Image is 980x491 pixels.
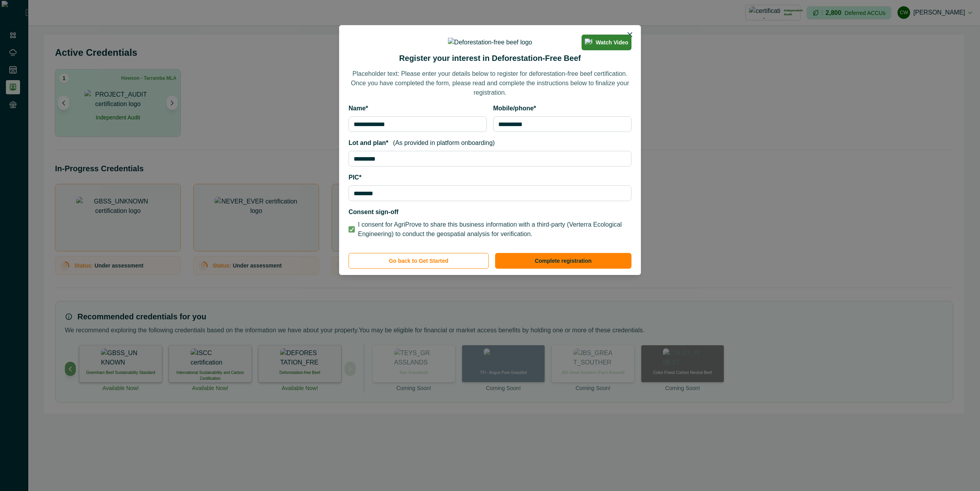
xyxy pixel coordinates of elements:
[349,207,627,217] label: Consent sign-off
[393,138,495,151] p: (As provided in platform onboarding)
[349,69,631,97] p: Placeholder text: Please enter your details below to register for deforestation-free beef certifi...
[493,104,627,113] label: Mobile/phone*
[399,53,581,63] h2: Register your interest in Deforestation-Free Beef
[585,38,593,46] img: light-bulb-icon
[624,28,636,41] button: Close
[349,104,482,113] label: Name*
[448,38,532,47] img: Deforestation-free beef logo
[358,220,631,239] span: I consent for AgriProve to share this business information with a third-party (Verterra Ecologica...
[349,253,489,269] button: Go back to Get Started
[349,138,388,148] label: Lot and plan*
[596,39,628,46] p: Watch Video
[582,35,631,50] a: light-bulb-iconWatch Video
[495,253,632,269] button: Complete registration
